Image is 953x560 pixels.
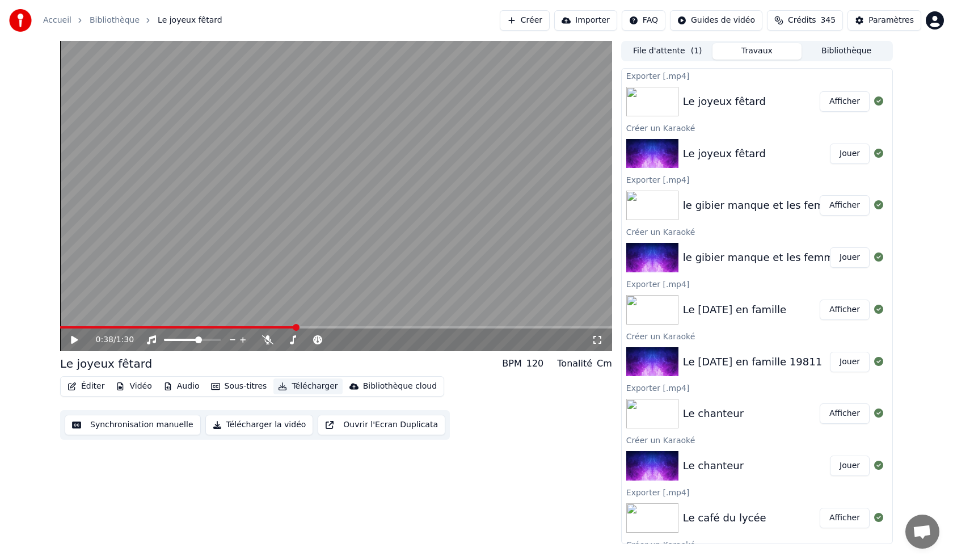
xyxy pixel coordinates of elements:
button: Jouer [830,247,870,268]
div: BPM [502,357,521,370]
button: Jouer [830,144,870,164]
button: Jouer [830,352,870,372]
div: Créer un Karaoké [622,433,892,447]
button: Afficher [820,403,870,424]
div: Exporter [.mp4] [622,381,892,394]
div: Exporter [.mp4] [622,172,892,186]
div: Cm [597,357,612,370]
div: Créer un Karaoké [622,121,892,134]
div: Ouvrir le chat [905,515,939,549]
div: Le joyeux fêtard [683,146,766,162]
span: 345 [820,15,836,26]
nav: breadcrumb [43,15,222,26]
div: le gibier manque et les femmes sont rares [683,197,900,213]
div: / [96,334,123,346]
a: Accueil [43,15,71,26]
button: Télécharger la vidéo [205,415,314,435]
div: Le [DATE] en famille 19811 [683,354,822,370]
button: Bibliothèque [802,43,891,60]
img: youka [9,9,32,32]
button: Afficher [820,300,870,320]
button: Afficher [820,195,870,216]
span: ( 1 ) [691,45,702,57]
button: File d'attente [623,43,712,60]
button: Ouvrir l'Ecran Duplicata [318,415,445,435]
button: Jouer [830,456,870,476]
button: Afficher [820,508,870,528]
button: FAQ [622,10,665,31]
button: Paramètres [847,10,921,31]
div: Le café du lycée [683,510,766,526]
div: Le chanteur [683,458,744,474]
button: Audio [159,378,204,394]
div: Tonalité [557,357,592,370]
button: Crédits345 [767,10,843,31]
button: Importer [554,10,617,31]
div: Créer un Karaoké [622,537,892,551]
div: Exporter [.mp4] [622,485,892,499]
div: Le chanteur [683,406,744,422]
a: Bibliothèque [90,15,140,26]
span: 0:38 [96,334,113,346]
span: Le joyeux fêtard [158,15,222,26]
button: Éditer [63,378,109,394]
button: Guides de vidéo [670,10,762,31]
button: Travaux [712,43,802,60]
button: Créer [500,10,550,31]
span: 1:30 [116,334,134,346]
button: Télécharger [273,378,342,394]
div: Paramètres [868,15,914,26]
div: le gibier manque et les femmes sont rares [683,250,900,266]
div: Créer un Karaoké [622,225,892,238]
div: Le joyeux fêtard [60,356,152,372]
div: 120 [526,357,544,370]
span: Crédits [788,15,816,26]
button: Vidéo [111,378,156,394]
div: Le [DATE] en famille [683,302,786,318]
div: Le joyeux fêtard [683,94,766,110]
div: Bibliothèque cloud [363,381,437,392]
div: Exporter [.mp4] [622,69,892,82]
div: Créer un Karaoké [622,329,892,343]
button: Afficher [820,91,870,112]
div: Exporter [.mp4] [622,277,892,290]
button: Sous-titres [206,378,272,394]
button: Synchronisation manuelle [65,415,201,435]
